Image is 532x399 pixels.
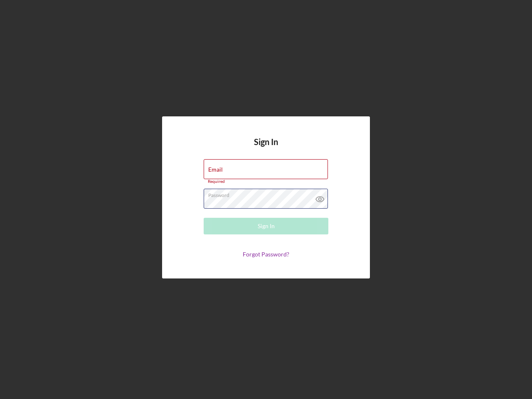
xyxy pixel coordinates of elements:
div: Sign In [258,218,275,234]
h4: Sign In [254,137,278,159]
label: Password [208,189,328,198]
a: Forgot Password? [243,251,289,258]
div: Required [204,179,328,184]
label: Email [208,166,223,173]
button: Sign In [204,218,328,234]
